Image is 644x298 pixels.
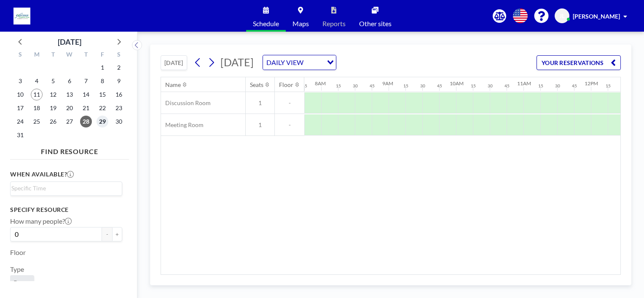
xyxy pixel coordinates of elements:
[279,81,293,89] div: Floor
[265,57,305,68] span: DAILY VIEW
[450,80,464,87] div: 10AM
[10,265,24,274] label: Type
[517,80,531,87] div: 11AM
[292,20,309,27] span: Maps
[555,83,560,89] div: 30
[31,89,43,100] span: Monday, August 11, 2025
[370,83,375,89] div: 45
[336,83,341,89] div: 15
[382,80,393,87] div: 9AM
[80,116,92,127] span: Thursday, August 28, 2025
[102,227,112,241] button: -
[263,55,336,70] div: Search for option
[10,248,26,257] label: Floor
[62,50,78,61] div: W
[14,102,26,114] span: Sunday, August 17, 2025
[31,75,43,87] span: Monday, August 4, 2025
[275,99,304,107] span: -
[537,55,621,70] button: YOUR RESERVATIONS
[165,81,181,89] div: Name
[359,20,392,27] span: Other sites
[161,55,187,70] button: [DATE]
[97,116,108,127] span: Friday, August 29, 2025
[113,62,125,73] span: Saturday, August 2, 2025
[97,89,108,100] span: Friday, August 15, 2025
[78,50,94,61] div: T
[10,217,72,225] label: How many people?
[250,81,263,89] div: Seats
[80,75,92,87] span: Thursday, August 7, 2025
[80,89,92,100] span: Thursday, August 14, 2025
[64,89,75,100] span: Wednesday, August 13, 2025
[29,50,45,61] div: M
[113,89,125,100] span: Saturday, August 16, 2025
[97,102,108,114] span: Friday, August 22, 2025
[488,83,493,89] div: 30
[11,182,122,195] div: Search for option
[31,102,43,114] span: Monday, August 18, 2025
[47,75,59,87] span: Tuesday, August 5, 2025
[13,279,31,287] span: Room
[113,75,125,87] span: Saturday, August 9, 2025
[58,36,81,48] div: [DATE]
[14,129,26,141] span: Sunday, August 31, 2025
[64,102,75,114] span: Wednesday, August 20, 2025
[315,80,326,87] div: 8AM
[538,83,543,89] div: 15
[585,80,598,87] div: 12PM
[64,116,75,127] span: Wednesday, August 27, 2025
[353,83,358,89] div: 30
[64,75,75,87] span: Wednesday, August 6, 2025
[10,206,122,214] h3: Specify resource
[246,99,274,107] span: 1
[573,13,620,20] span: [PERSON_NAME]
[161,99,211,107] span: Discussion Room
[322,20,346,27] span: Reports
[606,83,611,89] div: 15
[504,83,510,89] div: 45
[306,57,322,68] input: Search for option
[572,83,577,89] div: 45
[45,50,62,61] div: T
[97,62,108,73] span: Friday, August 1, 2025
[437,83,442,89] div: 45
[302,83,307,89] div: 45
[94,50,110,61] div: F
[31,116,43,127] span: Monday, August 25, 2025
[47,89,59,100] span: Tuesday, August 12, 2025
[420,83,425,89] div: 30
[12,50,29,61] div: S
[110,50,127,61] div: S
[97,75,108,87] span: Friday, August 8, 2025
[13,8,30,24] img: organization-logo
[11,184,117,193] input: Search for option
[14,89,26,100] span: Sunday, August 10, 2025
[80,102,92,114] span: Thursday, August 21, 2025
[112,227,122,241] button: +
[113,116,125,127] span: Saturday, August 30, 2025
[559,12,565,20] span: JL
[10,144,129,156] h4: FIND RESOURCE
[47,116,59,127] span: Tuesday, August 26, 2025
[14,75,26,87] span: Sunday, August 3, 2025
[246,121,274,129] span: 1
[14,116,26,127] span: Sunday, August 24, 2025
[253,20,279,27] span: Schedule
[161,121,204,129] span: Meeting Room
[47,102,59,114] span: Tuesday, August 19, 2025
[471,83,476,89] div: 15
[113,102,125,114] span: Saturday, August 23, 2025
[275,121,304,129] span: -
[403,83,408,89] div: 15
[220,56,254,68] span: [DATE]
